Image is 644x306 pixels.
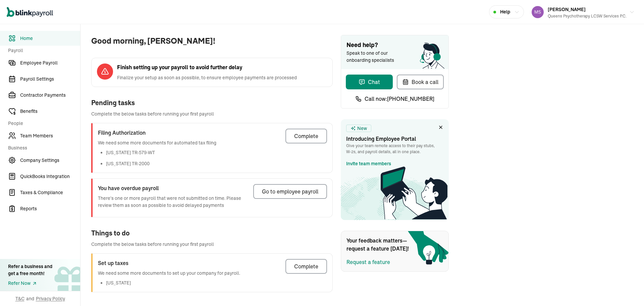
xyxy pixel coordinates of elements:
li: [US_STATE] [106,279,240,287]
iframe: Chat Widget [532,233,644,306]
h3: You have overdue payroll [98,184,248,192]
p: We need some more documents to set up your company for payroll. [98,270,240,277]
span: Privacy Policy [36,295,65,302]
h3: Introducing Employee Portal [346,135,443,143]
span: Need help? [346,41,443,50]
span: Benefits [20,108,80,115]
div: Things to do [91,228,333,238]
span: Call now: [PHONE_NUMBER] [365,95,434,103]
span: Payroll [8,47,76,54]
span: Good morning, [PERSON_NAME]! [91,35,333,47]
span: Payroll Settings [20,76,80,83]
li: [US_STATE] TR-579-WT [106,149,216,156]
span: Team Members [20,132,80,139]
p: Give your team remote access to their pay stubs, W‑2s, and payroll details, all in one place. [346,143,443,155]
span: Employee Payroll [20,59,80,67]
span: [PERSON_NAME] [548,6,586,12]
a: Refer Now [8,280,52,287]
button: Go to employee payroll [253,184,327,199]
button: Help [489,5,524,18]
li: [US_STATE] TR-2000 [106,160,216,167]
div: Refer a business and get a free month! [8,263,52,277]
span: Your feedback matters—request a feature [DATE]! [346,236,414,253]
span: People [8,120,76,127]
a: Invite team members [346,160,391,167]
button: Chat [346,75,393,89]
span: Company Settings [20,157,80,164]
div: Pending tasks [91,98,333,108]
div: Complete [294,132,318,140]
nav: Global [7,2,53,22]
button: Book a call [397,75,444,89]
span: Home [20,35,80,42]
h3: Filing Authorization [98,129,216,137]
span: Complete the below tasks before running your first payroll [91,241,333,248]
div: Book a call [402,78,438,86]
div: Complete [294,262,318,270]
span: Reports [20,205,80,212]
span: New [357,125,367,132]
p: We need some more documents for automated tax filing [98,139,216,146]
span: QuickBooks Integration [20,173,80,180]
button: Complete [285,259,327,274]
span: Finish setting up your payroll to avoid further delay [117,63,297,72]
span: Help [500,8,510,15]
div: Chat [359,78,380,86]
button: Request a feature [346,258,390,266]
span: Taxes & Compliance [20,189,80,196]
span: Complete the below tasks before running your first payroll [91,111,333,118]
span: Speak to one of our onboarding specialists [346,50,404,64]
h3: Set up taxes [98,259,240,267]
button: Complete [285,129,327,143]
span: Business [8,144,76,151]
p: There's one or more payroll that were not submitted on time. Please review them as soon as possib... [98,195,248,209]
span: Contractor Payments [20,92,80,99]
div: Queens Psychotherapy LCSW Services P.C. [548,13,627,19]
button: [PERSON_NAME]Queens Psychotherapy LCSW Services P.C. [529,4,637,20]
span: Finalize your setup as soon as possible, to ensure employee payments are processed [117,74,297,81]
div: Go to employee payroll [262,187,318,195]
span: T&C [15,295,24,302]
